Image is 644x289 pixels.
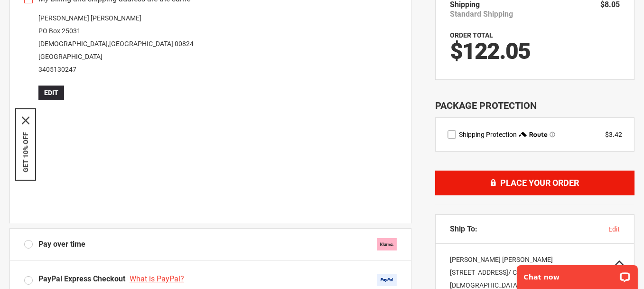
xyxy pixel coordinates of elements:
span: Place Your Order [500,178,579,188]
span: PayPal Express Checkout [38,274,125,283]
a: What is PayPal? [130,274,187,283]
span: Learn more [550,132,555,137]
img: klarna.svg [377,238,397,250]
span: edit [608,225,620,233]
button: GET 10% OFF [22,132,29,173]
button: Edit [38,86,64,100]
strong: Order Total [450,31,493,39]
span: What is PayPal? [130,274,184,283]
div: Package Protection [435,99,635,113]
a: 3405130247 [38,66,76,73]
button: Place Your Order [435,171,635,195]
iframe: LiveChat chat widget [511,259,644,289]
span: Shipping Protection [459,131,517,138]
div: route shipping protection selector element [448,130,622,139]
span: $122.05 [450,38,530,65]
span: Pay over time [38,239,85,250]
iframe: Secure payment input frame [22,103,399,224]
span: Ship To: [450,224,477,234]
img: Acceptance Mark [377,274,397,286]
span: Edit [44,89,58,96]
button: Close [22,117,29,125]
span: [GEOGRAPHIC_DATA] [109,40,173,48]
svg: close icon [22,117,29,125]
div: [PERSON_NAME] [PERSON_NAME] PO Box 25031 [DEMOGRAPHIC_DATA] , 00824 [GEOGRAPHIC_DATA] [24,12,397,100]
span: Standard Shipping [450,10,513,19]
button: edit [608,224,620,234]
div: $3.42 [605,130,622,139]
